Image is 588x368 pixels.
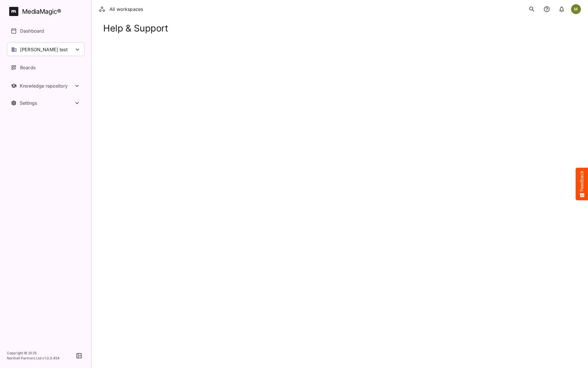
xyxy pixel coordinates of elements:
[7,79,85,93] nav: Knowledge repository
[20,83,74,89] div: Knowledge repository
[22,7,61,16] div: MediaMagic ®
[7,24,85,38] a: Dashboard
[20,46,68,53] p: [PERSON_NAME] test
[7,79,85,93] button: Toggle Knowledge repository
[526,3,538,15] button: search
[556,3,567,15] button: notifications
[103,23,577,33] h1: Help & Support
[7,96,85,110] nav: Settings
[20,64,36,71] p: Boards
[20,100,74,106] div: Settings
[20,27,44,34] p: Dashboard
[541,3,552,15] button: notifications
[7,356,60,361] p: Northell Partners Ltd v 1.0.0.454
[7,61,85,74] a: Boards
[9,7,85,16] a: MediaMagic®
[7,351,60,356] p: Copyright © 2025
[576,168,588,200] button: Feedback
[571,4,581,14] div: M
[7,96,85,110] button: Toggle Settings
